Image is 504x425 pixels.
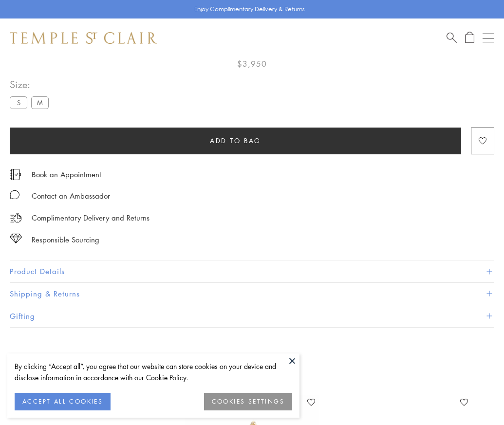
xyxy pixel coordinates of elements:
[10,76,53,92] span: Size:
[237,57,267,70] span: $3,950
[31,96,49,109] label: M
[10,169,21,180] img: icon_appointment.svg
[483,32,494,44] button: Open navigation
[10,128,461,154] button: Add to bag
[32,169,101,180] a: Book an Appointment
[465,32,474,44] a: Open Shopping Bag
[15,361,292,383] div: By clicking “Accept all”, you agree that our website can store cookies on your device and disclos...
[10,283,494,305] button: Shipping & Returns
[210,135,261,146] span: Add to bag
[32,234,99,246] div: Responsible Sourcing
[204,393,292,410] button: COOKIES SETTINGS
[10,212,22,224] img: icon_delivery.svg
[10,234,22,243] img: icon_sourcing.svg
[15,393,111,410] button: ACCEPT ALL COOKIES
[10,96,27,109] label: S
[32,212,149,224] p: Complimentary Delivery and Returns
[10,32,157,44] img: Temple St. Clair
[10,305,494,327] button: Gifting
[10,190,19,200] img: MessageIcon-01_2.svg
[32,190,110,202] div: Contact an Ambassador
[10,260,494,282] button: Product Details
[447,32,457,44] a: Search
[194,4,305,14] p: Enjoy Complimentary Delivery & Returns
